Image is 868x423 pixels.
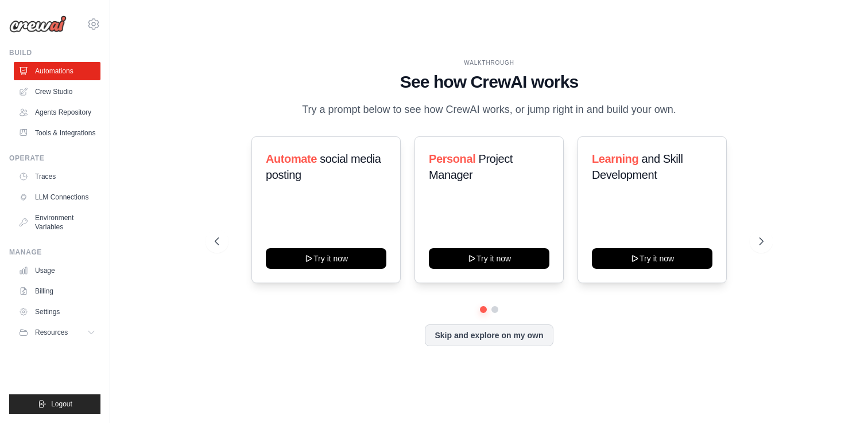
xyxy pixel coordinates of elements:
div: Operate [9,154,100,163]
a: Environment Variables [14,209,100,236]
button: Logout [9,394,100,414]
span: Learning [592,152,638,165]
div: Manage [9,248,100,257]
span: Logout [51,399,72,409]
a: Crew Studio [14,83,100,101]
a: Settings [14,303,100,321]
span: Project Manager [429,152,513,181]
h1: See how CrewAI works [215,72,764,92]
div: WALKTHROUGH [215,58,764,67]
a: Automations [14,62,100,80]
a: Traces [14,167,100,186]
span: Automate [266,152,317,165]
span: Personal [429,152,475,165]
button: Skip and explore on my own [425,324,553,346]
a: LLM Connections [14,188,100,206]
button: Try it now [429,248,549,269]
a: Agents Repository [14,103,100,122]
p: Try a prompt below to see how CrewAI works, or jump right in and build your own. [296,101,682,118]
button: Try it now [592,248,712,269]
div: Build [9,48,100,57]
a: Billing [14,282,100,300]
span: Resources [35,328,68,337]
a: Usage [14,261,100,280]
button: Try it now [266,248,386,269]
a: Tools & Integrations [14,124,100,142]
span: social media posting [266,152,381,181]
iframe: Chat Widget [811,368,868,423]
img: Logo [9,15,67,33]
button: Resources [14,323,100,342]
